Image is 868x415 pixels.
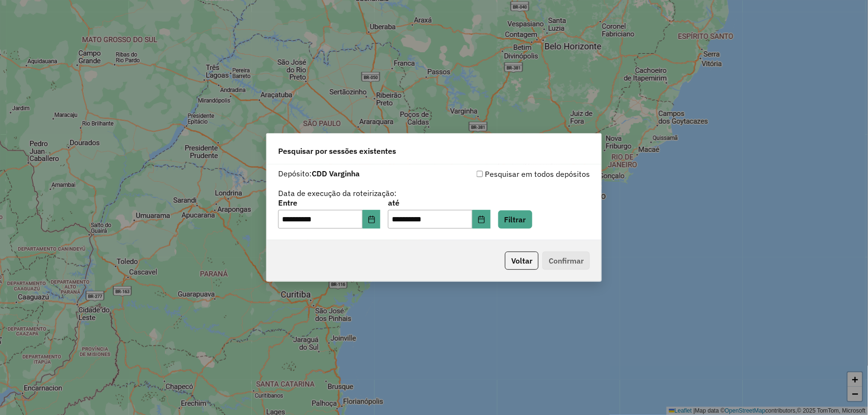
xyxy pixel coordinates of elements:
button: Choose Date [363,210,381,229]
label: Data de execução da roteirização: [278,187,397,199]
span: Pesquisar por sessões existentes [278,145,396,157]
div: Pesquisar em todos depósitos [434,168,590,180]
button: Choose Date [472,210,491,229]
button: Filtrar [498,210,532,229]
button: Voltar [505,252,539,270]
label: Depósito: [278,168,360,179]
label: até [388,197,490,208]
label: Entre [278,197,380,208]
strong: CDD Varginha [312,169,360,178]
